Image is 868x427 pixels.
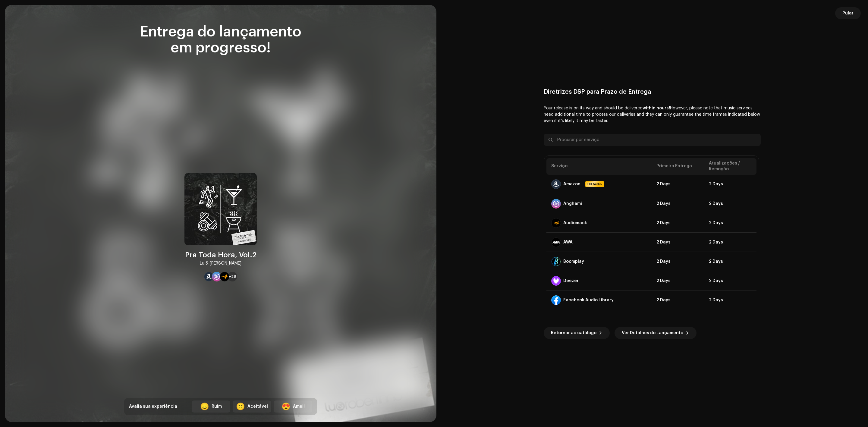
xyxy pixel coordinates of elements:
td: 2 Days [704,213,756,233]
td: 2 Days [652,233,704,252]
div: Facebook Audio Library [563,298,614,303]
td: 2 Days [704,290,756,310]
button: Pular [835,7,861,19]
td: 2 Days [652,213,704,233]
span: Retornar ao catálogo [551,327,596,339]
td: 2 Days [652,252,704,271]
input: Procurar por serviço [544,134,761,146]
button: Ver Detalhes do Lançamento [615,327,697,339]
span: Avalia sua experiência [129,404,177,409]
span: HD Audio [586,182,603,187]
div: Aceitável [247,403,268,410]
div: Entrega do lançamento em progresso! [124,24,317,56]
div: Lu & [PERSON_NAME] [200,260,241,267]
div: 🙂 [236,403,245,410]
td: 2 Days [704,271,756,290]
button: Retornar ao catálogo [544,327,610,339]
div: 😞 [200,403,209,410]
td: 2 Days [704,252,756,271]
div: 😍 [281,403,291,410]
span: Pular [842,7,854,19]
td: 2 Days [652,194,704,213]
div: AWA [563,240,573,245]
span: Ver Detalhes do Lançamento [622,327,683,339]
div: Anghami [563,201,582,206]
div: Pra Toda Hora, Vol.2 [185,250,256,260]
td: 2 Days [704,175,756,194]
th: Serviço [546,158,652,175]
td: 2 Days [652,175,704,194]
div: Ruim [212,403,222,410]
div: Diretrizes DSP para Prazo de Entrega [544,88,761,96]
div: Audiomack [563,221,587,225]
b: within hours! [643,106,670,110]
th: Atualizações / Remoção [704,158,756,175]
td: 2 Days [652,290,704,310]
td: 2 Days [704,194,756,213]
div: Boomplay [563,259,584,264]
div: Amei! [293,403,305,410]
span: +28 [229,274,236,279]
div: Amazon [563,182,580,187]
p: Your release is on its way and should be delivered However, please note that music services need ... [544,105,761,124]
div: Deezer [563,278,579,283]
td: 2 Days [704,233,756,252]
th: Primeira Entrega [652,158,704,175]
td: 2 Days [652,271,704,290]
img: 8a730e9d-584f-4e69-9da4-076985f16f57 [184,173,257,245]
